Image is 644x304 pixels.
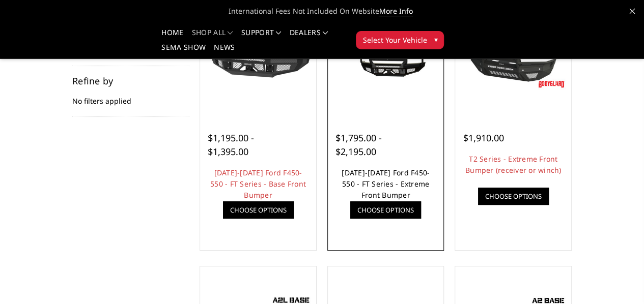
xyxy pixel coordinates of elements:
span: $1,910.00 [463,132,503,144]
img: 2017-2022 Ford F450-550 - FT Series - Base Front Bumper [203,29,314,91]
a: Dealers [290,29,328,44]
a: [DATE]-[DATE] Ford F450-550 - FT Series - Extreme Front Bumper [342,168,430,200]
span: Select Your Vehicle [362,35,427,45]
a: Support [241,29,282,44]
a: 2017-2022 Ford F450-550 - FT Series - Base Front Bumper [203,5,314,115]
a: Home [161,29,183,44]
span: ▾ [434,34,437,45]
img: 2017-2022 Ford F450-550 - FT Series - Extreme Front Bumper [330,34,441,86]
a: shop all [192,29,233,44]
a: [DATE]-[DATE] Ford F450-550 - FT Series - Base Front Bumper [210,168,306,200]
img: T2 Series - Extreme Front Bumper (receiver or winch) [458,29,569,91]
h5: Refine by [72,76,189,85]
a: T2 Series - Extreme Front Bumper (receiver or winch) [465,154,562,175]
span: $1,795.00 - $2,195.00 [335,132,382,158]
span: $1,195.00 - $1,395.00 [208,132,254,158]
a: 2017-2022 Ford F450-550 - FT Series - Extreme Front Bumper 2017-2022 Ford F450-550 - FT Series - ... [330,5,441,115]
button: Select Your Vehicle [356,31,444,49]
a: Choose Options [350,201,421,219]
a: News [214,44,235,58]
a: SEMA Show [161,44,206,58]
a: Choose Options [478,188,549,205]
div: No filters applied [72,76,189,117]
a: T2 Series - Extreme Front Bumper (receiver or winch) T2 Series - Extreme Front Bumper (receiver o... [458,5,569,115]
a: More Info [379,6,413,16]
span: International Fees Not Included On Website [73,1,572,21]
a: Choose Options [223,201,294,219]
